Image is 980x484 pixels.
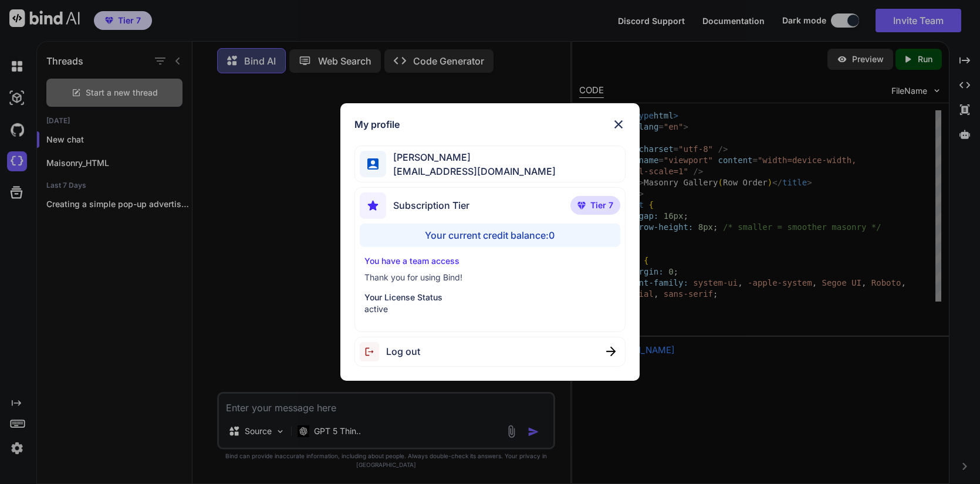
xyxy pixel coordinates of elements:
[606,347,616,356] img: close
[386,164,556,178] span: [EMAIL_ADDRESS][DOMAIN_NAME]
[364,272,616,283] p: Thank you for using Bind!
[364,255,616,267] p: You have a team access
[367,158,379,170] img: profile
[364,292,616,303] p: Your License Status
[611,117,626,131] img: close
[590,199,613,211] span: Tier 7
[360,224,620,247] div: Your current credit balance: 0
[360,342,386,361] img: logout
[354,117,400,131] h1: My profile
[360,192,386,219] img: subscription
[386,150,556,164] span: [PERSON_NAME]
[386,344,420,358] span: Log out
[393,198,469,212] span: Subscription Tier
[577,202,586,209] img: premium
[364,303,616,315] p: active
